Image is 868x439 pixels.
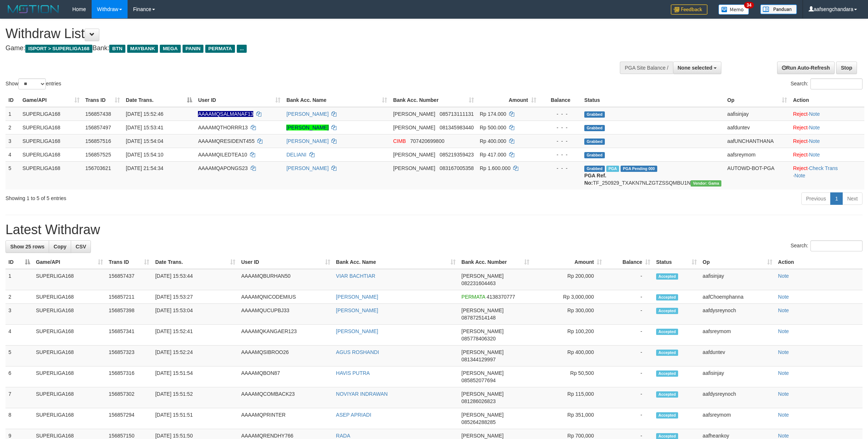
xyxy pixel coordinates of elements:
[71,240,91,253] a: CSV
[744,2,754,8] span: 34
[542,124,579,131] div: - - -
[700,346,775,366] td: aafduntev
[49,240,71,253] a: Copy
[461,391,504,397] span: [PERSON_NAME]
[793,138,808,144] a: Reject
[461,377,496,383] span: Copy 085852077694 to clipboard
[605,255,653,269] th: Balance: activate to sort column ascending
[5,192,356,202] div: Showing 1 to 5 of 5 entries
[152,325,238,346] td: [DATE] 15:52:41
[461,357,496,362] span: Copy 081344129997 to clipboard
[605,387,653,408] td: -
[793,152,808,158] a: Reject
[777,62,835,74] a: Run Auto-Refresh
[461,419,496,425] span: Copy 085264288285 to clipboard
[106,304,152,325] td: 156857398
[127,45,158,53] span: MAYBANK
[605,304,653,325] td: -
[810,240,863,251] input: Search:
[19,161,82,189] td: SUPERLIGA168
[461,349,504,355] span: [PERSON_NAME]
[778,307,789,313] a: Note
[5,290,33,304] td: 2
[5,134,19,148] td: 3
[152,290,238,304] td: [DATE] 15:53:27
[10,244,44,250] span: Show 25 rows
[581,161,724,189] td: TF_250929_TXAKN7NLZGTZSSQMBU1N
[461,433,504,439] span: [PERSON_NAME]
[85,152,111,158] span: 156857525
[5,26,571,41] h1: Withdraw List
[439,125,474,130] span: Copy 081345983440 to clipboard
[109,45,125,53] span: BTN
[237,45,247,53] span: ...
[238,290,333,304] td: AAAAMQNICODEMIUS
[461,370,504,376] span: [PERSON_NAME]
[532,408,605,429] td: Rp 351,000
[584,125,605,131] span: Grabbed
[106,408,152,429] td: 156857294
[477,93,539,107] th: Amount: activate to sort column ascending
[532,387,605,408] td: Rp 115,000
[336,433,350,439] a: RADA
[160,45,181,53] span: MEGA
[5,107,19,121] td: 1
[480,138,506,144] span: Rp 400.000
[198,125,247,130] span: AAAAMQTHORRR13
[584,166,605,172] span: Grabbed
[238,346,333,366] td: AAAAMQSIBROO26
[656,308,678,314] span: Accepted
[33,408,106,429] td: SUPERLIGA168
[5,45,571,52] h4: Game: Bank:
[106,290,152,304] td: 156857211
[106,269,152,290] td: 156857437
[286,165,328,171] a: [PERSON_NAME]
[461,336,496,342] span: Copy 085778406320 to clipboard
[238,255,333,269] th: User ID: activate to sort column ascending
[152,366,238,387] td: [DATE] 15:51:54
[760,4,797,14] img: panduan.png
[461,398,496,404] span: Copy 081286026823 to clipboard
[778,412,789,418] a: Note
[809,111,820,117] a: Note
[700,325,775,346] td: aafsreymom
[542,110,579,118] div: - - -
[605,346,653,366] td: -
[336,391,388,397] a: NOVIYAR INDRAWAN
[286,138,328,144] a: [PERSON_NAME]
[205,45,235,53] span: PERMATA
[390,93,477,107] th: Bank Acc. Number: activate to sort column ascending
[5,325,33,346] td: 4
[238,408,333,429] td: AAAAMQPRINTER
[790,161,864,189] td: · ·
[126,138,163,144] span: [DATE] 15:54:04
[810,78,863,89] input: Search:
[439,152,474,158] span: Copy 085219359423 to clipboard
[656,391,678,398] span: Accepted
[126,152,163,158] span: [DATE] 15:54:10
[532,304,605,325] td: Rp 300,000
[283,93,390,107] th: Bank Acc. Name: activate to sort column ascending
[584,139,605,145] span: Grabbed
[195,93,283,107] th: User ID: activate to sort column ascending
[605,290,653,304] td: -
[33,366,106,387] td: SUPERLIGA168
[439,165,474,171] span: Copy 083167005358 to clipboard
[152,255,238,269] th: Date Trans.: activate to sort column ascending
[5,240,49,253] a: Show 25 rows
[700,255,775,269] th: Op: activate to sort column ascending
[656,350,678,356] span: Accepted
[25,45,92,53] span: ISPORT > SUPERLIGA168
[19,134,82,148] td: SUPERLIGA168
[5,304,33,325] td: 3
[33,387,106,408] td: SUPERLIGA168
[790,107,864,121] td: ·
[459,255,532,269] th: Bank Acc. Number: activate to sort column ascending
[809,125,820,130] a: Note
[198,152,247,158] span: AAAAMQILEDTEA10
[790,134,864,148] td: ·
[76,244,86,250] span: CSV
[33,325,106,346] td: SUPERLIGA168
[656,412,678,418] span: Accepted
[793,125,808,130] a: Reject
